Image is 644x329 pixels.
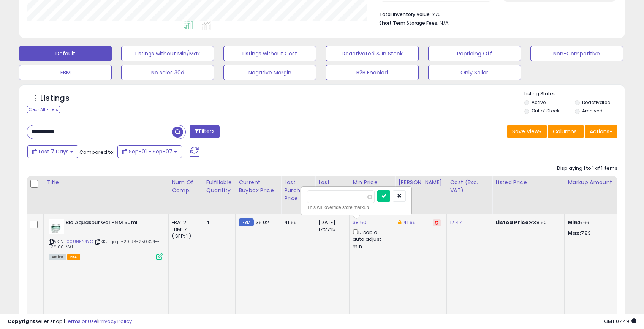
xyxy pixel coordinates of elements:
div: [PERSON_NAME] [398,179,443,187]
button: Actions [585,125,617,138]
div: Displaying 1 to 1 of 1 items [557,165,617,172]
button: Negative Margin [223,65,316,80]
strong: Copyright [8,318,35,325]
div: FBM: 7 [172,226,197,233]
b: Listed Price: [495,219,530,226]
li: £70 [379,9,612,18]
button: Listings without Min/Max [121,46,214,61]
div: Last Purchase Date (GMT) [318,179,346,210]
b: Bio Aquasour Gel PNM 50ml [66,219,158,228]
span: 2025-09-15 07:49 GMT [604,318,636,325]
button: Filters [190,125,219,138]
button: Sep-01 - Sep-07 [117,145,182,158]
a: 38.50 [353,219,366,226]
a: Terms of Use [65,318,97,325]
div: Last Purchase Price [284,179,312,202]
div: FBA: 2 [172,219,197,226]
button: B2B Enabled [326,65,418,80]
p: 5.66 [568,219,631,226]
div: Fulfillable Quantity [206,179,232,195]
div: [DATE] 17:27:15 [318,219,343,233]
a: 41.69 [403,219,416,226]
div: Listed Price [495,179,561,187]
img: 31FUCY5OTCL._SL40_.jpg [49,219,64,234]
span: 36.02 [256,219,269,226]
div: 41.69 [284,219,309,226]
span: N/A [440,19,449,27]
strong: Max: [568,229,581,237]
small: FBM [239,218,253,226]
button: No sales 30d [121,65,214,80]
span: Columns [553,128,577,135]
button: FBM [19,65,112,80]
p: Listing States: [524,90,625,98]
button: Listings without Cost [223,46,316,61]
button: Save View [507,125,547,138]
div: Min Price [353,179,392,187]
button: Last 7 Days [27,145,78,158]
span: Sep-01 - Sep-07 [129,148,172,155]
span: All listings currently available for purchase on Amazon [49,254,66,260]
div: ( SFP: 1 ) [172,233,197,240]
button: Columns [548,125,584,138]
label: Archived [582,108,603,114]
div: Title [47,179,165,187]
div: Current Buybox Price [239,179,278,195]
span: | SKU: qogit-20.96-250324---36.00-VA1 [49,239,160,250]
button: Repricing Off [428,46,521,61]
strong: Min: [568,219,579,226]
div: 4 [206,219,229,226]
a: Privacy Policy [98,318,132,325]
p: 7.83 [568,230,631,237]
span: FBA [67,254,80,260]
div: Clear All Filters [27,106,60,113]
label: Deactivated [582,99,611,106]
label: Out of Stock [532,108,559,114]
div: Num of Comp. [172,179,199,195]
b: Total Inventory Value: [379,11,431,17]
a: 17.47 [450,219,462,226]
label: Active [532,99,546,106]
button: Only Seller [428,65,521,80]
div: seller snap | | [8,318,132,325]
button: Non-Competitive [530,46,623,61]
div: Cost (Exc. VAT) [450,179,489,195]
h5: Listings [40,93,70,104]
a: B00UN5N4YG [64,239,93,245]
span: Last 7 Days [39,148,69,155]
div: ASIN: [49,219,163,259]
button: Default [19,46,112,61]
span: Compared to: [79,149,114,156]
div: This will override store markup [307,204,406,211]
b: Short Term Storage Fees: [379,20,438,26]
button: Deactivated & In Stock [326,46,418,61]
div: £38.50 [495,219,559,226]
div: Disable auto adjust min [353,228,389,250]
div: Markup Amount [568,179,633,187]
